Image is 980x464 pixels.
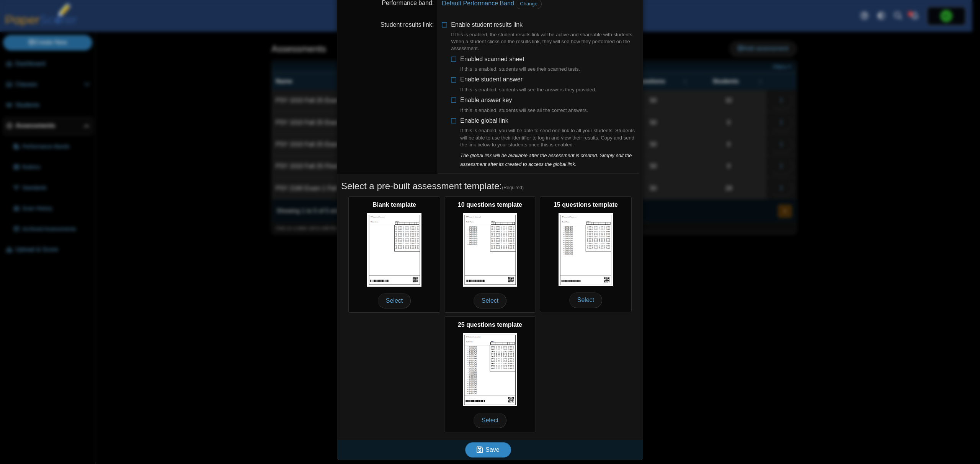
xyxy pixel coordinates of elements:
[367,213,421,287] img: scan_sheet_blank.png
[502,185,524,191] span: (Required)
[460,97,588,114] span: Enable answer key
[381,21,434,28] label: Student results link
[485,446,499,453] span: Save
[463,333,517,407] img: scan_sheet_25_questions.png
[460,127,639,148] div: If this is enabled, you will be able to send one link to all your students. Students will be able...
[458,201,522,208] b: 10 questions template
[460,153,632,167] i: The global link will be available after the assessment is created. Simply edit the assessment aft...
[569,292,602,308] span: Select
[554,201,618,208] b: 15 questions template
[463,213,517,287] img: scan_sheet_10_questions.png
[460,56,580,73] span: Enabled scanned sheet
[460,66,580,73] div: If this is enabled, students will see their scanned tests.
[451,21,639,52] span: Enable student results link
[372,201,416,208] b: Blank template
[460,76,596,93] span: Enable student answer
[474,413,506,428] span: Select
[460,117,639,148] span: Enable global link
[474,293,506,308] span: Select
[559,213,613,286] img: scan_sheet_15_questions.png
[465,442,511,458] button: Save
[378,293,411,308] span: Select
[458,321,522,328] b: 25 questions template
[520,1,537,6] span: Change
[341,180,639,193] h5: Select a pre-built assessment template:
[451,31,639,52] div: If this is enabled, the student results link will be active and shareable with students. When a s...
[460,107,588,114] div: If this is enabled, students will see all the correct answers.
[460,86,596,93] div: If this is enabled, students will see the answers they provided.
